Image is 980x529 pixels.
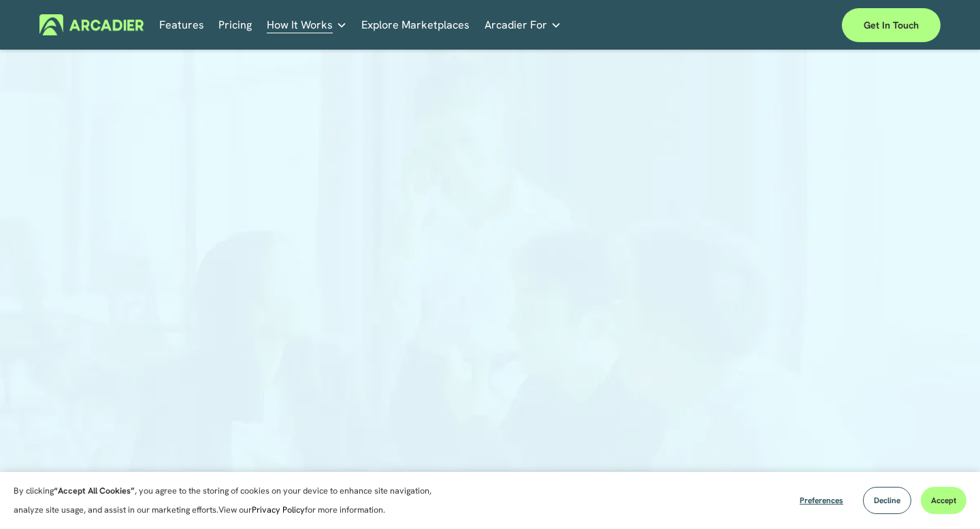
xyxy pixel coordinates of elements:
span: Preferences [800,495,843,506]
strong: “Accept All Cookies” [54,485,135,496]
a: Pricing [218,14,252,35]
a: Privacy Policy [252,504,305,515]
button: Preferences [789,487,853,514]
p: By clicking , you agree to the storing of cookies on your device to enhance site navigation, anal... [14,481,456,519]
a: Get in touch [842,8,941,42]
img: Arcadier [39,14,144,35]
span: Arcadier For [485,16,547,35]
button: Accept [921,487,966,514]
span: How It Works [267,16,333,35]
button: Decline [863,487,911,514]
span: Accept [931,495,956,506]
a: Explore Marketplaces [361,14,470,35]
a: folder dropdown [485,14,561,35]
a: Features [159,14,204,35]
span: Decline [874,495,900,506]
a: folder dropdown [267,14,347,35]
